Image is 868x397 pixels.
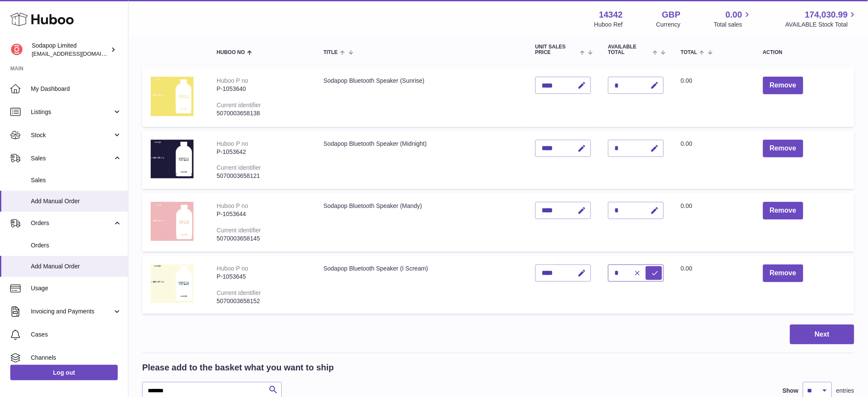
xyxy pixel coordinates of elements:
[31,176,122,184] span: Sales
[726,9,743,21] span: 0.00
[594,21,623,29] div: Huboo Ref
[142,362,334,373] h2: Please add to the basket what you want to ship
[32,42,109,58] div: Sodapop Limited
[836,387,854,395] span: entries
[31,354,122,362] span: Channels
[32,50,126,57] span: [EMAIL_ADDRESS][DOMAIN_NAME]
[31,197,122,205] span: Add Manual Order
[31,307,113,316] span: Invoicing and Payments
[31,131,113,139] span: Stock
[785,21,858,29] span: AVAILABLE Stock Total
[31,154,113,162] span: Sales
[805,9,848,21] span: 174,030.99
[785,9,858,29] a: 174,030.99 AVAILABLE Stock Total
[783,387,799,395] label: Show
[217,297,306,305] div: 5070003658152
[599,9,623,21] strong: 14342
[31,108,113,116] span: Listings
[31,262,122,271] span: Add Manual Order
[10,365,118,380] a: Log out
[656,21,681,29] div: Currency
[31,331,122,339] span: Cases
[714,21,752,29] span: Total sales
[31,241,122,250] span: Orders
[790,325,854,345] button: Next
[31,284,122,292] span: Usage
[10,43,23,56] img: internalAdmin-14342@internal.huboo.com
[31,219,113,227] span: Orders
[31,85,122,93] span: My Dashboard
[662,9,680,21] strong: GBP
[714,9,752,29] a: 0.00 Total sales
